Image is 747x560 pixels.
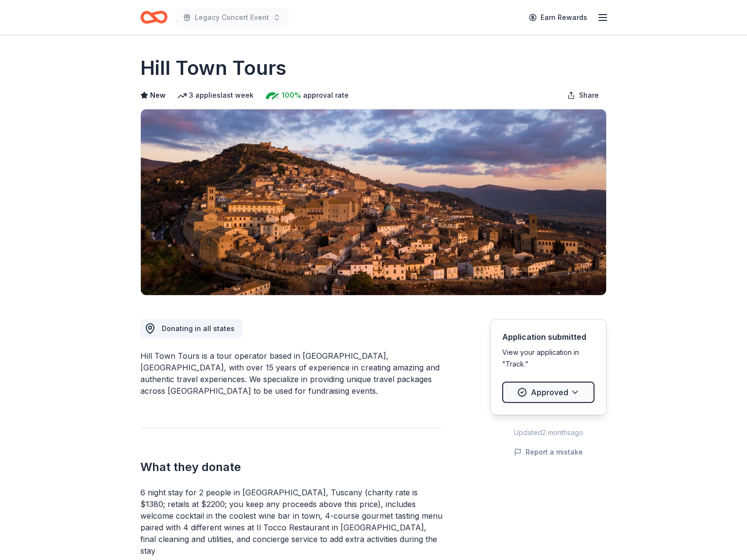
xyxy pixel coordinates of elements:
[175,8,289,27] button: Legacy Concert Event
[579,89,599,101] span: Share
[140,350,443,397] div: Hill Town Tours is a tour operator based in [GEOGRAPHIC_DATA], [GEOGRAPHIC_DATA], with over 15 ye...
[140,487,443,557] div: 6 night stay for 2 people in [GEOGRAPHIC_DATA], Tuscany (charity rate is $1380; retails at $2200;...
[490,427,607,438] div: Updated 2 months ago
[162,324,235,332] span: Donating in all states
[303,89,349,101] span: approval rate
[140,459,443,475] h2: What they donate
[177,89,254,101] div: 3 applies last week
[514,446,583,458] button: Report a mistake
[282,89,301,101] span: 100%
[502,331,594,343] div: Application submitted
[140,6,168,29] a: Home
[523,9,593,26] a: Earn Rewards
[502,347,594,370] div: View your application in "Track."
[560,86,607,105] button: Share
[502,382,594,403] button: Approved
[141,109,606,295] img: Image for Hill Town Tours
[195,12,269,23] span: Legacy Concert Event
[140,54,287,82] h1: Hill Town Tours
[150,89,166,101] span: New
[531,386,568,399] span: Approved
